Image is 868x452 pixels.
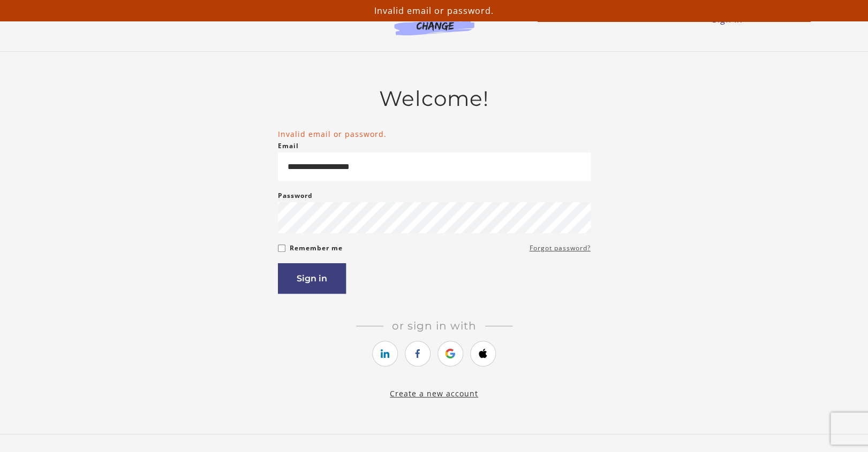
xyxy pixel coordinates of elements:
[405,341,431,366] a: https://courses.thinkific.com/users/auth/facebook?ss%5Breferral%5D=&ss%5Buser_return_to%5D=&ss%5B...
[437,341,463,366] a: https://courses.thinkific.com/users/auth/google?ss%5Breferral%5D=&ss%5Buser_return_to%5D=&ss%5Bvi...
[4,4,864,17] p: Invalid email or password.
[278,140,299,152] label: Email
[278,86,591,111] h2: Welcome!
[372,341,398,366] a: https://courses.thinkific.com/users/auth/linkedin?ss%5Breferral%5D=&ss%5Buser_return_to%5D=&ss%5B...
[470,341,496,366] a: https://courses.thinkific.com/users/auth/apple?ss%5Breferral%5D=&ss%5Buser_return_to%5D=&ss%5Bvis...
[278,128,591,140] li: Invalid email or password.
[530,242,591,255] a: Forgot password?
[383,319,485,332] span: Or sign in with
[278,263,346,294] button: Sign in
[383,11,486,35] img: Agents of Change Logo
[278,189,313,202] label: Password
[290,242,343,255] label: Remember me
[390,388,478,399] a: Create a new account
